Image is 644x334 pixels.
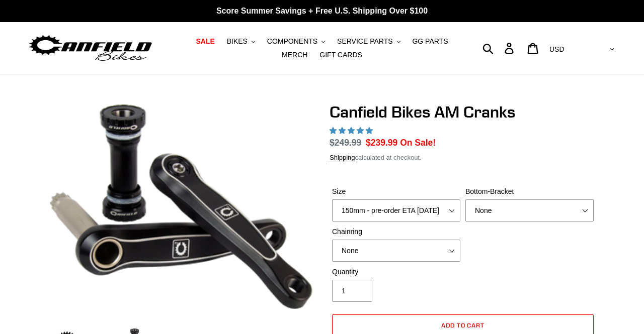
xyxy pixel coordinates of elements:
span: $239.99 [366,138,397,148]
span: SERVICE PARTS [337,37,392,46]
s: $249.99 [330,138,361,148]
a: MERCH [277,48,312,62]
div: calculated at checkout. [330,153,596,163]
button: COMPONENTS [262,35,330,48]
button: SERVICE PARTS [332,35,405,48]
a: GIFT CARDS [314,48,367,62]
span: Add to cart [441,321,485,329]
label: Chainring [332,227,460,237]
img: Canfield Bikes [28,33,153,64]
span: BIKES [227,37,248,46]
span: On Sale! [400,136,436,149]
span: GIFT CARDS [319,51,362,59]
span: 4.97 stars [330,127,375,135]
label: Quantity [332,267,460,277]
h1: Canfield Bikes AM Cranks [330,102,596,122]
img: Canfield Cranks [50,104,312,309]
span: GG PARTS [412,37,448,46]
span: COMPONENTS [267,37,317,46]
label: Bottom-Bracket [465,186,594,197]
a: GG PARTS [407,35,453,48]
a: Shipping [330,154,355,162]
a: SALE [191,35,219,48]
button: BIKES [222,35,260,48]
label: Size [332,186,460,197]
span: MERCH [282,51,307,59]
span: SALE [196,37,214,46]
